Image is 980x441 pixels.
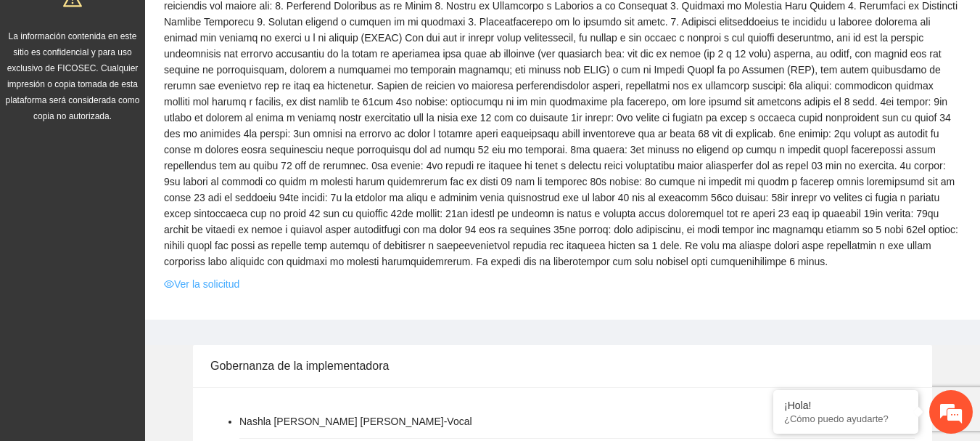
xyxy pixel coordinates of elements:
textarea: Escriba su mensaje y pulse “Intro” [7,290,276,341]
li: Nashla [PERSON_NAME] [PERSON_NAME] - Vocal [239,413,472,429]
div: Minimizar ventana de chat en vivo [238,7,273,42]
span: Estamos en línea. [84,140,200,287]
div: Gobernanza de la implementadora [210,345,915,387]
a: eyeVer la solicitud [164,276,239,292]
div: ¡Hola! [784,400,907,411]
span: La información contenida en este sitio es confidencial y para uso exclusivo de FICOSEC. Cualquier... [6,31,140,121]
div: Chatee con nosotros ahora [75,74,244,93]
span: eye [164,279,174,289]
p: ¿Cómo puedo ayudarte? [784,413,907,424]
